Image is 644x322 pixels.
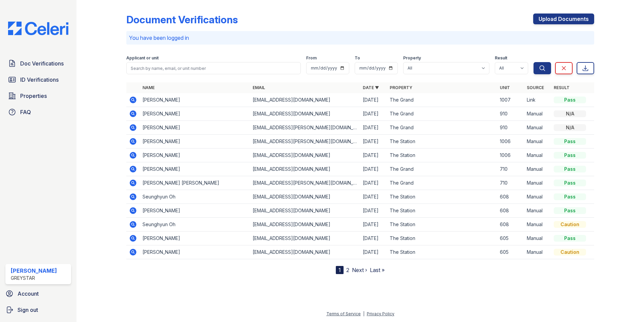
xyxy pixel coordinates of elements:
[250,176,360,190] td: [EMAIL_ADDRESS][PERSON_NAME][DOMAIN_NAME]
[346,267,349,273] a: 2
[360,149,387,162] td: [DATE]
[500,85,510,90] a: Unit
[11,267,57,275] div: [PERSON_NAME]
[497,204,524,218] td: 608
[5,73,71,86] a: ID Verifications
[140,135,250,149] td: [PERSON_NAME]
[18,306,38,314] span: Sign out
[5,105,71,119] a: FAQ
[524,190,551,204] td: Manual
[250,232,360,245] td: [EMAIL_ADDRESS][DOMAIN_NAME]
[140,107,250,121] td: [PERSON_NAME]
[497,176,524,190] td: 710
[533,14,594,24] a: Upload Documents
[554,193,586,200] div: Pass
[20,108,31,116] span: FAQ
[20,76,59,84] span: ID Verifications
[524,135,551,149] td: Manual
[390,85,412,90] a: Property
[363,311,364,316] div: |
[554,110,586,117] div: N/A
[11,275,57,281] div: Greystar
[140,176,250,190] td: [PERSON_NAME] [PERSON_NAME]
[250,135,360,149] td: [EMAIL_ADDRESS][PERSON_NAME][DOMAIN_NAME]
[126,55,159,61] label: Applicant or unit
[3,303,74,317] a: Sign out
[387,162,497,176] td: The Grand
[142,85,155,90] a: Name
[524,232,551,245] td: Manual
[129,34,591,42] p: You have been logged in
[554,97,586,103] div: Pass
[554,152,586,159] div: Pass
[20,59,64,68] span: Doc Verifications
[360,245,387,259] td: [DATE]
[140,162,250,176] td: [PERSON_NAME]
[554,235,586,242] div: Pass
[387,232,497,245] td: The Station
[126,14,238,26] div: Document Verifications
[554,124,586,131] div: N/A
[5,57,71,70] a: Doc Verifications
[554,166,586,172] div: Pass
[497,218,524,232] td: 608
[495,55,507,61] label: Result
[360,107,387,121] td: [DATE]
[20,92,47,100] span: Properties
[387,190,497,204] td: The Station
[360,176,387,190] td: [DATE]
[3,287,74,300] a: Account
[360,218,387,232] td: [DATE]
[387,218,497,232] td: The Station
[250,218,360,232] td: [EMAIL_ADDRESS][DOMAIN_NAME]
[140,121,250,135] td: [PERSON_NAME]
[524,149,551,162] td: Manual
[497,149,524,162] td: 1006
[387,204,497,218] td: The Station
[387,135,497,149] td: The Station
[336,266,344,274] div: 1
[250,107,360,121] td: [EMAIL_ADDRESS][DOMAIN_NAME]
[253,85,265,90] a: Email
[360,204,387,218] td: [DATE]
[250,149,360,162] td: [EMAIL_ADDRESS][DOMAIN_NAME]
[497,121,524,135] td: 910
[387,149,497,162] td: The Station
[387,93,497,107] td: The Grand
[554,249,586,256] div: Caution
[250,93,360,107] td: [EMAIL_ADDRESS][DOMAIN_NAME]
[3,22,74,35] img: CE_Logo_Blue-a8612792a0a2168367f1c8372b55b34899dd931a85d93a1a3d3e32e68fde9ad4.png
[524,107,551,121] td: Manual
[554,207,586,214] div: Pass
[497,245,524,259] td: 605
[554,138,586,145] div: Pass
[387,245,497,259] td: The Station
[497,232,524,245] td: 605
[527,85,544,90] a: Source
[497,135,524,149] td: 1006
[387,176,497,190] td: The Grand
[387,107,497,121] td: The Grand
[554,85,570,90] a: Result
[306,55,317,61] label: From
[524,245,551,259] td: Manual
[360,135,387,149] td: [DATE]
[140,218,250,232] td: Seunghyun Oh
[360,190,387,204] td: [DATE]
[126,62,301,74] input: Search by name, email, or unit number
[140,245,250,259] td: [PERSON_NAME]
[140,232,250,245] td: [PERSON_NAME]
[250,204,360,218] td: [EMAIL_ADDRESS][DOMAIN_NAME]
[524,121,551,135] td: Manual
[554,180,586,186] div: Pass
[140,149,250,162] td: [PERSON_NAME]
[360,93,387,107] td: [DATE]
[524,204,551,218] td: Manual
[140,190,250,204] td: Seunghyun Oh
[497,162,524,176] td: 710
[140,204,250,218] td: [PERSON_NAME]
[355,55,360,61] label: To
[370,267,385,273] a: Last »
[497,190,524,204] td: 608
